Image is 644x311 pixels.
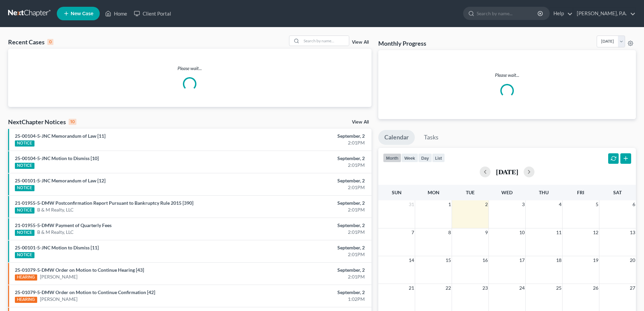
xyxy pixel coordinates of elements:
p: Please wait... [8,65,372,72]
span: 19 [592,256,599,264]
div: 2:01PM [253,273,365,280]
input: Search by name... [302,36,349,46]
div: HEARING [15,297,37,303]
span: 11 [555,228,562,237]
span: 23 [482,284,488,292]
div: NOTICE [15,252,34,258]
span: 21 [408,284,415,292]
div: 2:01PM [253,251,365,258]
h3: Monthly Progress [378,39,426,47]
a: 25-01079-5-DMW Order on Motion to Continue Confirmation [42] [15,289,155,295]
div: September, 2 [253,155,365,162]
span: 22 [445,284,452,292]
div: September, 2 [253,200,365,206]
a: 21-01955-5-DMW Payment of Quarterly Fees [15,222,112,228]
span: 3 [521,200,525,208]
div: NOTICE [15,207,34,214]
div: NOTICE [15,163,34,169]
div: September, 2 [253,244,365,251]
a: Tasks [418,130,445,145]
div: September, 2 [253,267,365,273]
span: 31 [408,200,415,208]
span: Sat [613,190,622,195]
span: Fri [577,190,584,195]
div: 0 [47,39,53,45]
span: 17 [519,256,525,264]
a: [PERSON_NAME] [40,296,77,303]
span: 25 [555,284,562,292]
div: 10 [69,119,76,125]
span: 8 [448,228,452,237]
span: Sun [392,190,402,195]
a: [PERSON_NAME] [40,273,77,280]
div: 2:01PM [253,139,365,146]
a: Calendar [378,130,415,145]
div: NOTICE [15,185,34,191]
span: 18 [555,256,562,264]
span: Thu [539,190,549,195]
span: 24 [519,284,525,292]
span: 27 [629,284,636,292]
a: 21-01955-5-DMW Postconfirmation Report Pursuant to Bankruptcy Rule 2015 [390] [15,200,193,206]
div: September, 2 [253,222,365,229]
span: 1 [448,200,452,208]
a: 25-00104-5-JNC Memorandum of Law [11] [15,133,105,139]
span: 4 [558,200,562,208]
a: Home [102,7,130,20]
a: Help [550,7,573,20]
span: 12 [592,228,599,237]
button: day [418,153,432,162]
a: 25-00101-5-JNC Memorandum of Law [12] [15,178,105,183]
input: Search by name... [477,7,539,20]
div: NOTICE [15,140,34,147]
span: 6 [632,200,636,208]
a: B & M Realty, LLC [37,229,74,236]
div: 2:01PM [253,229,365,236]
div: September, 2 [253,133,365,139]
div: Recent Cases [8,38,53,46]
span: 14 [408,256,415,264]
div: 1:02PM [253,296,365,303]
div: HEARING [15,274,37,281]
button: month [383,153,401,162]
span: 16 [482,256,488,264]
a: B & M Realty, LLC [37,206,74,213]
span: New Case [71,11,93,16]
span: 15 [445,256,452,264]
button: week [401,153,418,162]
h2: [DATE] [496,168,518,175]
a: 25-01079-5-DMW Order on Motion to Continue Hearing [43] [15,267,144,273]
div: 2:01PM [253,184,365,191]
button: list [432,153,445,162]
span: Tue [466,190,475,195]
div: 2:01PM [253,162,365,169]
span: 7 [411,228,415,237]
span: 10 [519,228,525,237]
span: 26 [592,284,599,292]
span: 13 [629,228,636,237]
span: 9 [484,228,488,237]
span: 20 [629,256,636,264]
p: Please wait... [384,72,630,79]
span: Mon [428,190,439,195]
span: 5 [595,200,599,208]
div: 2:01PM [253,206,365,213]
div: September, 2 [253,177,365,184]
a: 25-00104-5-JNC Motion to Dismiss [10] [15,155,99,161]
a: View All [352,40,369,45]
div: NextChapter Notices [8,118,76,126]
a: [PERSON_NAME], P.A. [573,7,636,20]
div: September, 2 [253,289,365,296]
a: View All [352,120,369,125]
span: Wed [501,190,512,195]
div: NOTICE [15,230,34,236]
span: 2 [484,200,488,208]
a: Client Portal [130,7,174,20]
a: 25-00101-5-JNC Motion to Dismiss [11] [15,245,99,250]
